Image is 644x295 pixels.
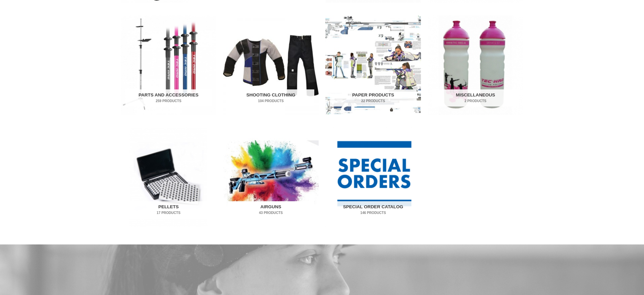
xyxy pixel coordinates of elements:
img: Paper Products [325,15,421,115]
a: Visit product category Special Order Catalog [325,127,421,227]
mark: 259 Products [125,98,212,103]
mark: 22 Products [330,98,417,103]
a: Visit product category Airguns [223,127,319,227]
mark: 17 Products [125,210,212,215]
mark: 2 Products [432,98,519,103]
img: Shooting Clothing [223,15,319,115]
img: Airguns [223,127,319,227]
mark: 43 Products [228,210,314,215]
h2: Shooting Clothing [228,89,314,107]
mark: 104 Products [228,98,314,103]
a: Visit product category Parts and Accessories [121,15,216,115]
img: Pellets [121,127,216,227]
mark: 146 Products [330,210,417,215]
h2: Airguns [228,201,314,219]
img: Parts and Accessories [121,15,216,115]
h2: Pellets [125,201,212,219]
h2: Special Order Catalog [330,201,417,219]
h2: Paper Products [330,89,417,107]
a: Visit product category Paper Products [325,15,421,115]
a: Visit product category Shooting Clothing [223,15,319,115]
a: Visit product category Pellets [121,127,216,227]
h2: Miscellaneous [432,89,519,107]
img: Miscellaneous [428,15,523,115]
a: Visit product category Miscellaneous [428,15,523,115]
h2: Parts and Accessories [125,89,212,107]
img: Special Order Catalog [325,127,421,227]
